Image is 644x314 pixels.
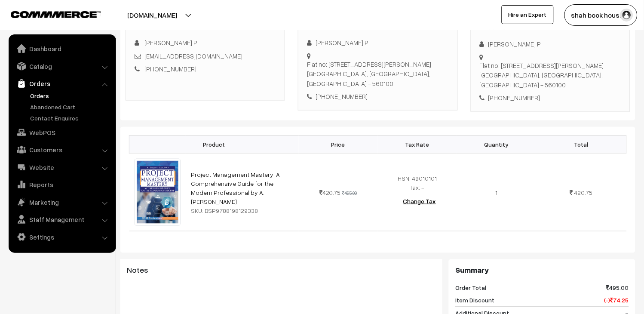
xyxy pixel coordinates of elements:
[455,296,494,305] span: Item Discount
[307,59,448,89] div: Flat no: [STREET_ADDRESS][PERSON_NAME] [GEOGRAPHIC_DATA], [GEOGRAPHIC_DATA], [GEOGRAPHIC_DATA] - ...
[127,280,436,290] blockquote: -
[299,135,378,153] th: Price
[11,11,101,18] img: COMMMERCE
[455,283,486,292] span: Order Total
[607,283,629,292] span: 495.00
[191,206,294,215] div: SKU: BSP9788198129338
[480,61,621,90] div: Flat no: [STREET_ADDRESS][PERSON_NAME] [GEOGRAPHIC_DATA], [GEOGRAPHIC_DATA], [GEOGRAPHIC_DATA] - ...
[342,190,357,196] strike: 495.00
[620,9,633,22] img: user
[11,76,113,91] a: Orders
[11,229,113,245] a: Settings
[144,52,242,60] a: [EMAIL_ADDRESS][DOMAIN_NAME]
[28,102,113,111] a: Abandoned Cart
[455,266,629,275] h3: Summary
[319,189,341,196] span: 420.75
[129,135,299,153] th: Product
[11,41,113,56] a: Dashboard
[574,189,593,196] span: 420.75
[496,189,498,196] span: 1
[11,58,113,74] a: Catalog
[144,65,196,73] a: [PHONE_NUMBER]
[378,135,457,153] th: Tax Rate
[11,160,113,175] a: Website
[144,39,197,46] span: [PERSON_NAME] P
[480,39,621,49] div: [PERSON_NAME] P
[398,175,437,191] span: HSN: 49010101 Tax: -
[11,9,86,19] a: COMMMERCE
[307,38,448,48] div: [PERSON_NAME] P
[11,212,113,227] a: Staff Management
[11,142,113,157] a: Customers
[11,125,113,140] a: WebPOS
[307,92,448,102] div: [PHONE_NUMBER]
[191,171,280,205] a: Project Management Mastery: A Comprehensive Guide for the Modern Professional by A. [PERSON_NAME]
[97,4,207,26] button: [DOMAIN_NAME]
[28,91,113,100] a: Orders
[28,114,113,123] a: Contact Enquires
[127,266,436,275] h3: Notes
[135,159,181,226] img: 9788198129338.jpg
[11,177,113,192] a: Reports
[480,93,621,103] div: [PHONE_NUMBER]
[396,192,443,211] button: Change Tax
[11,194,113,210] a: Marketing
[564,4,638,26] button: shah book hous…
[457,135,536,153] th: Quantity
[604,296,629,305] span: (-) 74.25
[502,5,554,24] a: Hire an Expert
[536,135,626,153] th: Total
